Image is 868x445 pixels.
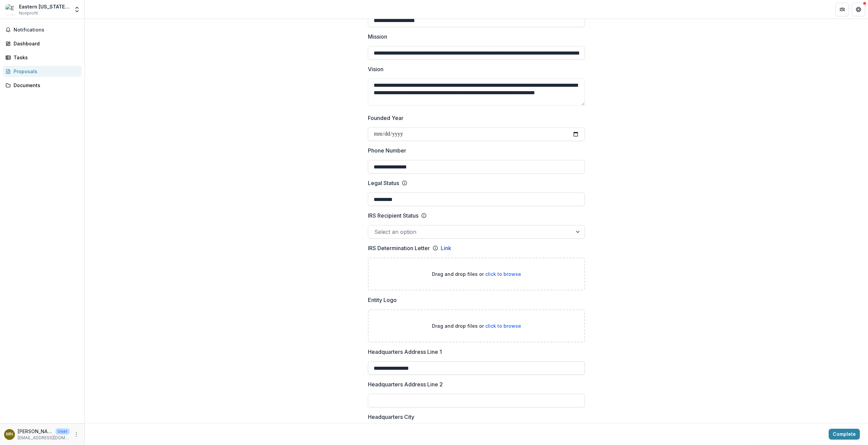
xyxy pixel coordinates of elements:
[6,432,13,437] div: Michael Nogelo
[368,114,403,122] p: Founded Year
[72,3,82,16] button: Open entity switcher
[3,38,82,49] a: Dashboard
[432,322,521,329] p: Drag and drop files or
[368,380,443,388] p: Headquarters Address Line 2
[485,323,521,329] span: click to browse
[14,54,76,61] div: Tasks
[368,33,387,41] p: Mission
[72,430,80,439] button: More
[3,52,82,63] a: Tasks
[5,4,16,15] img: Eastern Connecticut Workforce Investment Board
[441,244,451,252] a: Link
[368,348,442,356] p: Headquarters Address Line 1
[56,428,70,434] p: User
[835,3,849,16] button: Partners
[368,65,383,73] p: Vision
[852,3,865,16] button: Get Help
[3,66,82,77] a: Proposals
[14,68,76,75] div: Proposals
[19,3,70,10] div: Eastern [US_STATE] Workforce Investment Board
[485,271,521,277] span: click to browse
[3,24,82,35] button: Notifications
[368,413,414,421] p: Headquarters City
[432,270,521,278] p: Drag and drop files or
[18,428,53,435] p: [PERSON_NAME]
[368,179,399,187] p: Legal Status
[18,435,70,441] p: [EMAIL_ADDRESS][DOMAIN_NAME]
[14,40,76,47] div: Dashboard
[368,146,406,155] p: Phone Number
[368,296,397,304] p: Entity Logo
[829,429,860,440] button: Complete
[14,27,79,33] span: Notifications
[368,244,430,252] p: IRS Determination Letter
[368,211,418,220] p: IRS Recipient Status
[3,80,82,91] a: Documents
[19,10,38,16] span: Nonprofit
[14,82,76,89] div: Documents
